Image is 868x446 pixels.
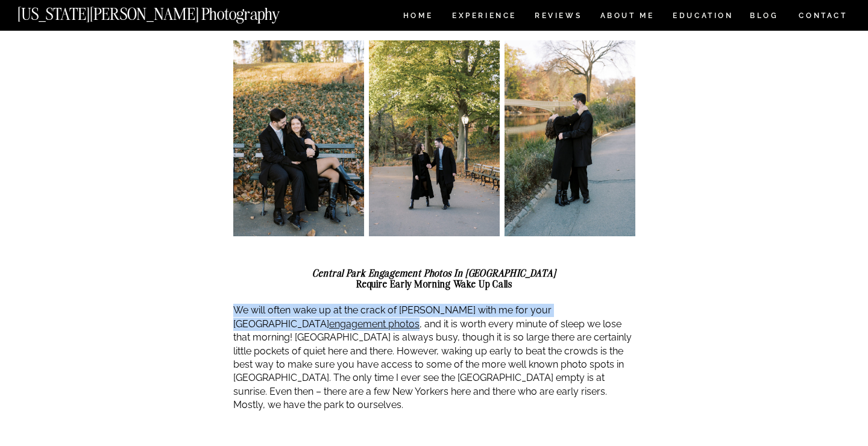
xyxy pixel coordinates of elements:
[452,12,515,22] a: Experience
[17,6,320,16] a: [US_STATE][PERSON_NAME] Photography
[600,12,655,22] a: ABOUT ME
[329,318,420,330] a: engagement photos
[671,12,735,22] a: EDUCATION
[798,9,848,22] a: CONTACT
[505,40,635,236] img: NYC Engagement photos in Central Park
[312,267,556,290] strong: Require Early Morning Wake Up Calls
[750,12,779,22] a: BLOG
[401,12,435,22] a: HOME
[233,304,635,412] p: We will often wake up at the crack of [PERSON_NAME] with me for your [GEOGRAPHIC_DATA] , and it i...
[535,12,580,22] a: REVIEWS
[369,40,500,236] img: Central Park Engagement Photos NYC
[312,267,556,279] em: Central Park Engagement Photos in [GEOGRAPHIC_DATA]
